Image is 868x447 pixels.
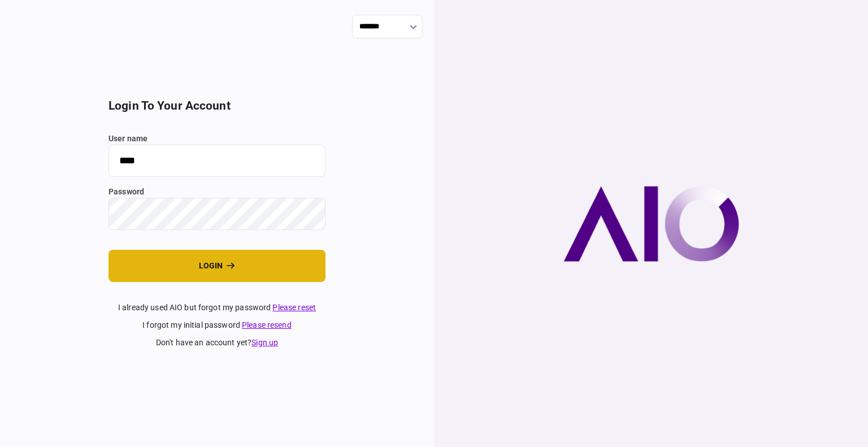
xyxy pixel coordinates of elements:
[272,303,316,312] a: Please reset
[108,250,325,282] button: login
[108,133,325,145] label: user name
[108,186,325,198] label: password
[108,145,325,177] input: user name
[251,338,278,347] a: Sign up
[108,319,325,331] div: I forgot my initial password
[108,337,325,349] div: don't have an account yet ?
[108,198,325,230] input: password
[563,186,739,262] img: AIO company logo
[108,302,325,314] div: I already used AIO but forgot my password
[108,99,325,113] h2: login to your account
[352,15,423,38] input: show language options
[242,320,292,329] a: Please resend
